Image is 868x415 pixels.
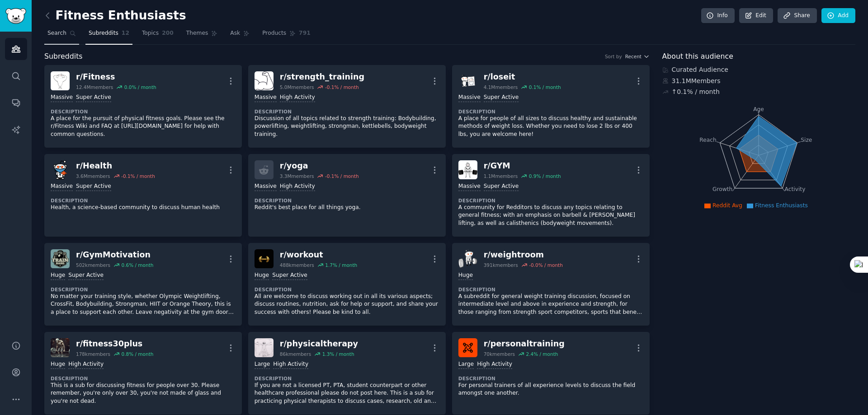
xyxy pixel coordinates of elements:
[51,160,70,179] img: Health
[255,249,274,268] img: workout
[183,26,221,45] a: Themes
[255,71,274,90] img: strength_training
[778,8,816,23] a: Share
[699,136,717,143] tspan: Reach
[755,202,808,209] span: Fitness Enthusiasts
[526,351,558,357] div: 2.4 % / month
[529,173,561,179] div: 0.9 % / month
[458,271,473,280] div: Huge
[484,160,561,172] div: r/ GYM
[801,136,812,143] tspan: Size
[51,182,73,191] div: Massive
[255,271,269,280] div: Huge
[458,382,643,397] p: For personal trainers of all experience levels to discuss the field amongst one another.
[280,351,311,357] div: 86k members
[51,375,236,382] dt: Description
[273,360,308,369] div: High Activity
[484,71,561,83] div: r/ loseit
[76,351,110,357] div: 178k members
[280,338,358,350] div: r/ physicaltherapy
[255,93,277,102] div: Massive
[51,249,70,268] img: GymMotivation
[255,182,277,191] div: Massive
[255,197,439,204] dt: Description
[51,293,236,317] p: No matter your training style, whether Olympic Weightlifting, CrossFit, Bodybuilding, Strongman, ...
[259,26,313,45] a: Products791
[248,65,446,148] a: strength_trainingr/strength_training5.0Mmembers-0.1% / monthMassiveHigh ActivityDescriptionDiscus...
[76,182,111,191] div: Super Active
[484,262,518,268] div: 391k members
[458,108,643,115] dt: Description
[712,202,742,209] span: Reddit Avg
[139,26,177,45] a: Topics200
[51,286,236,293] dt: Description
[672,87,720,97] div: ↑ 0.1 % / month
[44,51,83,62] span: Subreddits
[458,160,477,179] img: GYM
[280,160,359,172] div: r/ yoga
[255,204,439,212] p: Reddit's best place for all things yoga.
[51,338,70,357] img: fitness30plus
[51,93,73,102] div: Massive
[458,360,474,369] div: Large
[44,243,242,326] a: GymMotivationr/GymMotivation502kmembers0.6% / monthHugeSuper ActiveDescriptionNo matter your trai...
[458,93,481,102] div: Massive
[76,338,153,350] div: r/ fitness30plus
[452,243,650,326] a: weightroomr/weightroom391kmembers-0.0% / monthHugeDescriptionA subreddit for general weight train...
[76,93,111,102] div: Super Active
[753,106,764,112] tspan: Age
[821,8,855,23] a: Add
[701,8,735,23] a: Info
[452,332,650,415] a: personaltrainingr/personaltraining70kmembers2.4% / monthLargeHigh ActivityDescriptionFor personal...
[484,182,519,191] div: Super Active
[325,173,359,179] div: -0.1 % / month
[51,197,236,204] dt: Description
[452,65,650,148] a: loseitr/loseit4.1Mmembers0.1% / monthMassiveSuper ActiveDescriptionA place for people of all size...
[162,29,174,37] span: 200
[51,115,236,139] p: A place for the pursuit of physical fitness goals. Please see the r/Fitness Wiki and FAQ at [URL]...
[76,262,110,268] div: 502k members
[458,286,643,293] dt: Description
[44,9,186,23] h2: Fitness Enthusiasts
[325,84,359,90] div: -0.1 % / month
[121,173,155,179] div: -0.1 % / month
[262,29,286,37] span: Products
[248,154,446,237] a: r/yoga3.3Mmembers-0.1% / monthMassiveHigh ActivityDescriptionReddit's best place for all things y...
[325,262,357,268] div: 1.7 % / month
[662,51,733,62] span: About this audience
[280,71,364,83] div: r/ strength_training
[122,29,129,37] span: 12
[322,351,354,357] div: 1.3 % / month
[121,351,153,357] div: 0.8 % / month
[76,71,156,83] div: r/ Fitness
[484,93,519,102] div: Super Active
[227,26,253,45] a: Ask
[89,29,118,37] span: Subreddits
[484,249,563,261] div: r/ weightroom
[255,375,439,382] dt: Description
[230,29,240,37] span: Ask
[121,262,153,268] div: 0.6 % / month
[529,84,561,90] div: 0.1 % / month
[255,293,439,317] p: All are welcome to discuss working out in all its various aspects; discuss routines, nutrition, a...
[458,249,477,268] img: weightroom
[484,84,518,90] div: 4.1M members
[248,243,446,326] a: workoutr/workout488kmembers1.7% / monthHugeSuper ActiveDescriptionAll are welcome to discuss work...
[484,338,565,350] div: r/ personaltraining
[51,360,65,369] div: Huge
[299,29,311,37] span: 791
[47,29,66,37] span: Search
[280,93,315,102] div: High Activity
[784,186,805,192] tspan: Activity
[255,360,270,369] div: Large
[68,271,104,280] div: Super Active
[458,338,477,357] img: personaltraining
[662,65,856,75] div: Curated Audience
[51,204,236,212] p: Health, a science-based community to discuss human health
[605,53,622,60] div: Sort by
[51,108,236,115] dt: Description
[458,197,643,204] dt: Description
[255,115,439,139] p: Discussion of all topics related to strength training: Bodybuilding, powerlifting, weightlifting,...
[255,382,439,406] p: If you are not a licensed PT, PTA, student counterpart or other healthcare professional please do...
[44,154,242,237] a: Healthr/Health3.6Mmembers-0.1% / monthMassiveSuper ActiveDescriptionHealth, a science-based commu...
